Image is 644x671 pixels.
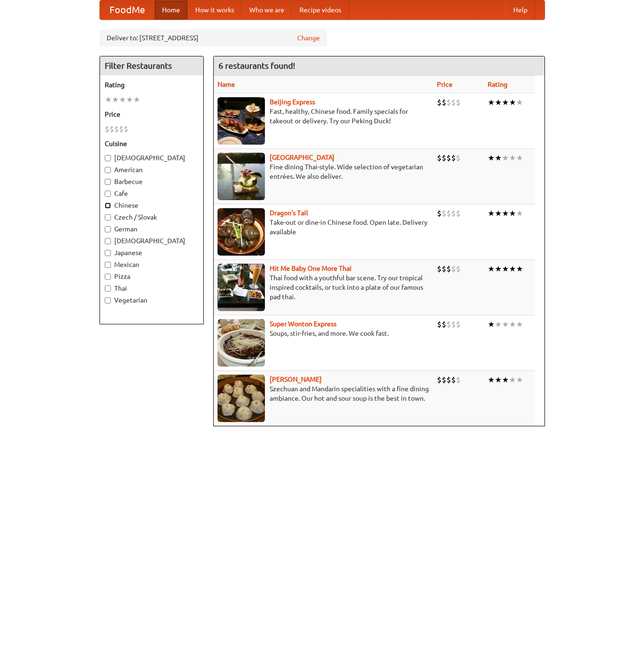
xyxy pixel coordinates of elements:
li: ★ [133,94,140,105]
p: Take-out or dine-in Chinese food. Open late. Delivery available [218,218,430,237]
li: $ [451,264,456,274]
li: ★ [488,153,495,163]
p: Szechuan and Mandarin specialities with a fine dining ambiance. Our hot and sour soup is the best... [218,384,430,403]
li: $ [451,375,456,385]
li: $ [456,208,461,219]
label: Chinese [105,201,199,210]
li: $ [446,208,451,219]
img: babythai.jpg [218,264,265,311]
input: [DEMOGRAPHIC_DATA] [105,155,111,161]
li: $ [442,97,446,108]
h5: Rating [105,80,199,90]
li: ★ [488,375,495,385]
li: $ [456,264,461,274]
li: $ [437,319,442,330]
a: Home [154,0,188,19]
input: Japanese [105,250,111,256]
li: ★ [509,319,516,330]
p: Fine dining Thai-style. Wide selection of vegetarian entrées. We also deliver. [218,162,430,181]
a: Who we are [242,0,292,19]
div: Deliver to: [STREET_ADDRESS] [100,29,327,46]
li: ★ [105,94,112,105]
li: ★ [495,375,502,385]
li: ★ [516,319,523,330]
li: $ [456,319,461,330]
li: ★ [516,375,523,385]
input: American [105,167,111,173]
label: Czech / Slovak [105,212,199,222]
li: $ [451,153,456,163]
li: ★ [495,319,502,330]
li: $ [109,124,114,134]
label: Mexican [105,260,199,269]
input: Czech / Slovak [105,214,111,221]
li: $ [105,124,109,134]
li: $ [437,375,442,385]
ng-pluralize: 6 restaurants found! [218,61,295,70]
li: ★ [502,153,509,163]
a: Recipe videos [292,0,349,19]
h5: Cuisine [105,139,199,148]
li: ★ [509,375,516,385]
label: Vegetarian [105,295,199,305]
input: Vegetarian [105,297,111,303]
li: ★ [502,97,509,108]
img: superwonton.jpg [218,319,265,367]
li: ★ [502,319,509,330]
li: $ [456,375,461,385]
a: Change [297,33,320,43]
li: $ [446,153,451,163]
label: Pizza [105,272,199,281]
img: beijing.jpg [218,97,265,145]
h5: Price [105,110,199,119]
li: $ [456,153,461,163]
p: Soups, stir-fries, and more. We cook fast. [218,329,430,338]
li: ★ [509,208,516,219]
li: $ [451,208,456,219]
label: Thai [105,284,199,293]
li: ★ [509,97,516,108]
img: satay.jpg [218,153,265,200]
li: $ [437,264,442,274]
label: [DEMOGRAPHIC_DATA] [105,153,199,163]
li: $ [451,319,456,330]
li: $ [446,375,451,385]
a: Hit Me Baby One More Thai [270,265,352,272]
li: $ [451,97,456,108]
li: $ [114,124,119,134]
li: ★ [112,94,119,105]
li: ★ [495,208,502,219]
li: $ [442,264,446,274]
img: dragon.jpg [218,208,265,256]
label: Japanese [105,248,199,257]
input: Cafe [105,191,111,197]
li: $ [442,208,446,219]
b: Dragon's Tail [270,209,308,217]
a: Help [506,0,535,19]
a: How it works [188,0,242,19]
a: Super Wonton Express [270,320,336,328]
input: Mexican [105,262,111,268]
li: ★ [516,208,523,219]
li: ★ [509,264,516,274]
li: $ [442,319,446,330]
p: Fast, healthy, Chinese food. Family specials for takeout or delivery. Try our Peking Duck! [218,107,430,126]
li: ★ [488,264,495,274]
li: $ [446,264,451,274]
a: [PERSON_NAME] [270,376,322,383]
li: ★ [495,97,502,108]
a: Beijing Express [270,98,315,106]
a: Price [437,81,453,88]
li: $ [442,375,446,385]
input: Pizza [105,274,111,280]
a: [GEOGRAPHIC_DATA] [270,154,335,161]
li: $ [437,208,442,219]
li: ★ [119,94,126,105]
li: ★ [502,375,509,385]
li: ★ [516,264,523,274]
